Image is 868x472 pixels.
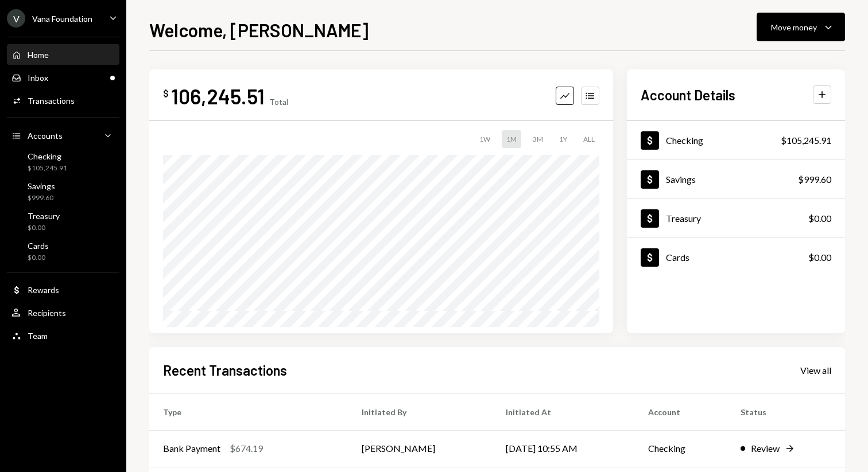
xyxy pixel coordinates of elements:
[627,121,845,159] a: Checking$105,245.91
[149,393,348,430] th: Type
[149,18,369,41] h1: Welcome, [PERSON_NAME]
[348,393,493,430] th: Initiated By
[32,14,92,24] div: Vana Foundation
[163,88,169,99] div: $
[666,135,703,146] div: Checking
[163,442,220,455] div: Bank Payment
[492,430,634,467] td: [DATE] 10:55 AM
[7,148,119,175] a: Checking$105,245.91
[798,173,831,186] div: $999.60
[7,67,119,88] a: Inbox
[475,130,495,148] div: 1W
[28,50,49,60] div: Home
[7,44,119,65] a: Home
[808,212,831,225] div: $0.00
[7,178,119,205] a: Savings$999.60
[28,96,75,106] div: Transactions
[28,193,55,203] div: $999.60
[555,130,572,148] div: 1Y
[28,308,66,318] div: Recipients
[634,393,727,430] th: Account
[28,163,67,173] div: $105,245.91
[28,151,67,161] div: Checking
[28,211,60,221] div: Treasury
[666,252,689,263] div: Cards
[28,223,60,233] div: $0.00
[7,208,119,235] a: Treasury$0.00
[28,181,55,191] div: Savings
[28,131,63,141] div: Accounts
[7,325,119,346] a: Team
[528,130,548,148] div: 3M
[800,364,831,376] a: View all
[751,442,780,455] div: Review
[269,97,288,107] div: Total
[627,160,845,198] a: Savings$999.60
[627,238,845,276] a: Cards$0.00
[163,361,287,380] h2: Recent Transactions
[7,302,119,323] a: Recipients
[28,331,48,341] div: Team
[7,90,119,111] a: Transactions
[771,21,817,33] div: Move money
[230,442,263,455] div: $674.19
[28,73,48,83] div: Inbox
[757,13,845,41] button: Move money
[7,125,119,146] a: Accounts
[579,130,599,148] div: ALL
[634,430,727,467] td: Checking
[7,279,119,300] a: Rewards
[28,241,49,251] div: Cards
[492,393,634,430] th: Initiated At
[727,393,845,430] th: Status
[502,130,521,148] div: 1M
[627,199,845,237] a: Treasury$0.00
[28,253,49,263] div: $0.00
[7,237,119,265] a: Cards$0.00
[28,285,59,295] div: Rewards
[348,430,493,467] td: [PERSON_NAME]
[666,174,696,185] div: Savings
[781,134,831,147] div: $105,245.91
[171,83,265,109] div: 106,245.51
[7,9,25,28] div: V
[641,85,735,104] h2: Account Details
[800,365,831,376] div: View all
[808,251,831,264] div: $0.00
[666,213,701,224] div: Treasury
